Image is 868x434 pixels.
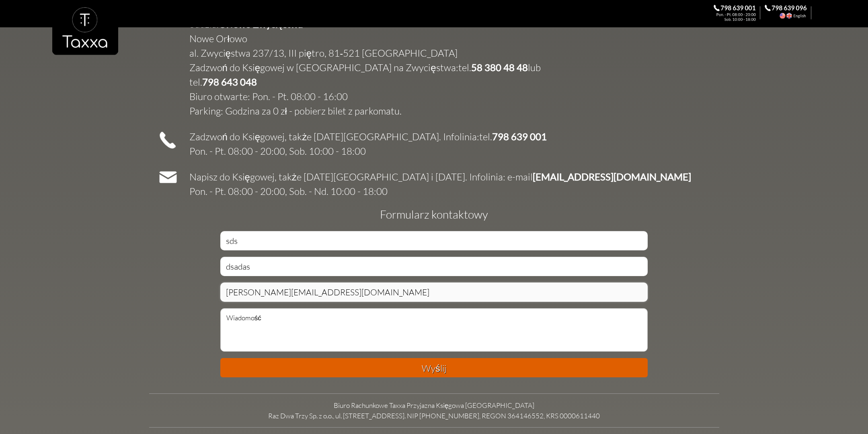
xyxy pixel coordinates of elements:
[220,283,648,302] input: E-mail
[159,171,177,183] img: Contact_Mail_Icon.png
[380,207,488,221] strong: Formularz kontaktowy
[149,400,719,421] td: Biuro Rachunkowe Taxxa Przyjazna Księgowa [GEOGRAPHIC_DATA] Raz Dwa Trzy Sp. z o.o., ul. [STREET_...
[220,358,648,377] button: Wyślij
[220,257,648,276] input: Numer telefonu
[533,171,691,183] a: [EMAIL_ADDRESS][DOMAIN_NAME]
[181,170,691,199] td: Napisz do Księgowej, także [DATE][GEOGRAPHIC_DATA] i [DATE]. Infolinia: e-mail Pon. - Pt. 08:00 -...
[181,129,547,158] td: Zadzwoń do Księgowej, także [DATE][GEOGRAPHIC_DATA]. Infolinia: Pon. - Pt. 08:00 - 20:00, Sob. 10...
[492,131,547,142] b: 798 639 001
[202,76,257,88] b: 798 643 048
[714,5,765,21] div: Zadzwoń do Księgowej. 798 639 001
[220,231,648,250] input: Imię i nazwisko
[533,171,691,182] b: [EMAIL_ADDRESS][DOMAIN_NAME]
[159,131,177,149] img: Contact_Phone_Icon.png
[765,5,816,21] div: Call the Accountant. 798 639 096
[479,131,547,143] a: tel.798 639 001
[189,76,257,88] a: tel.798 643 048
